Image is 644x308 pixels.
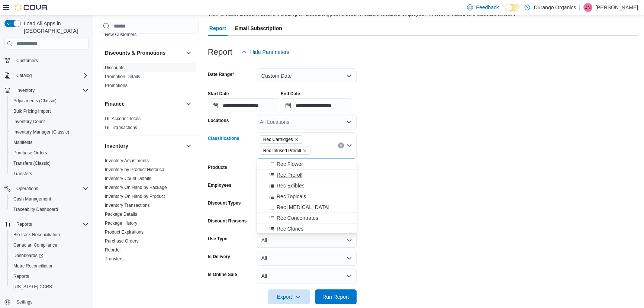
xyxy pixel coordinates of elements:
a: GL Transactions [105,125,137,130]
span: Traceabilty Dashboard [13,206,58,212]
span: Adjustments (Classic) [13,98,57,104]
img: Cova [15,4,48,11]
span: Inventory [16,87,35,93]
button: [US_STATE] CCRS [7,282,91,292]
button: Rec Flower [257,159,357,170]
button: Reports [1,219,91,230]
span: Transfers (Classic) [10,159,88,168]
span: Inventory Manager (Classic) [13,129,69,135]
a: Promotions [105,83,128,88]
span: Rec [MEDICAL_DATA] [277,203,329,211]
a: Inventory Count [10,117,48,126]
a: Canadian Compliance [10,241,60,250]
span: Washington CCRS [10,282,88,291]
button: Bulk Pricing Import [7,106,91,116]
div: Finance [99,114,199,135]
h3: Report [208,48,232,57]
span: JN [585,3,591,12]
span: Inventory On Hand by Package [105,185,167,190]
span: Rec Preroll [277,171,302,179]
p: Durango Organics [534,3,576,12]
a: BioTrack Reconciliation [10,230,63,239]
p: [PERSON_NAME] [595,3,638,12]
span: New Customers [105,32,136,38]
a: Inventory Transactions [105,203,150,208]
button: Traceabilty Dashboard [7,204,91,215]
a: Transfers (Classic) [10,159,54,168]
button: All [257,233,357,248]
span: Transfers [105,256,123,262]
span: Cash Management [10,195,88,203]
button: Run Report [315,289,357,304]
a: Customers [13,56,41,65]
span: Inventory Manager (Classic) [10,128,88,137]
button: Transfers [7,169,91,179]
button: All [257,269,357,283]
a: Settings [13,298,35,307]
label: Use Type [208,236,227,242]
input: Press the down key to open a popover containing a calendar. [281,98,352,113]
button: Metrc Reconciliation [7,261,91,271]
label: Discount Types [208,200,241,206]
span: Inventory Count [10,117,88,126]
button: Custom Date [257,68,357,83]
button: Inventory [184,141,193,150]
span: Rec Flower [277,160,303,168]
h3: Inventory [105,142,128,150]
button: Catalog [1,70,91,81]
div: Jessica Neal [583,3,592,12]
label: Employees [208,182,231,188]
span: Email Subscription [235,21,282,36]
a: Inventory Manager (Classic) [10,128,72,137]
span: Metrc Reconciliation [13,263,54,269]
span: Promotions [105,83,128,89]
button: Rec Clones [257,224,357,234]
span: Inventory Count [13,119,45,125]
span: Bulk Pricing Import [13,108,51,114]
span: Reports [13,220,88,229]
span: Dashboards [10,251,88,260]
a: Metrc Reconciliation [10,262,57,270]
span: Metrc Reconciliation [10,262,88,270]
span: Manifests [10,138,88,147]
button: Finance [105,100,183,108]
button: Clear input [338,142,344,148]
a: Inventory On Hand by Product [105,194,165,199]
span: Product Expirations [105,229,144,235]
label: Is Online Sale [208,272,237,277]
button: Discounts & Promotions [184,48,193,57]
span: Catalog [16,73,32,78]
span: Transfers [10,169,88,178]
a: Dashboards [7,250,91,261]
a: Package Details [105,212,137,217]
a: Dashboards [10,251,46,260]
a: Traceabilty Dashboard [10,205,61,214]
button: Remove Rec Cartridges from selection in this group [294,137,299,142]
a: Package History [105,221,137,226]
a: Manifests [10,138,35,147]
button: Manifests [7,137,91,148]
button: Remove Rec Infused Preroll from selection in this group [303,148,307,153]
a: New Customers [105,32,136,37]
button: Reports [13,220,35,229]
a: Inventory Adjustments [105,158,149,163]
span: Dashboards [13,253,43,259]
span: Settings [13,297,88,307]
a: Reorder [105,247,121,253]
span: Operations [13,184,88,193]
a: Cash Management [10,195,54,203]
input: Press the down key to open a popover containing a calendar. [208,98,279,113]
span: Promotion Details [105,74,140,80]
span: Bulk Pricing Import [10,107,88,116]
button: Customers [1,55,91,66]
span: Rec Topicals [277,193,306,200]
a: Transfers [105,256,123,262]
button: Inventory [1,85,91,96]
button: BioTrack Reconciliation [7,230,91,240]
a: Inventory On Hand by Package [105,185,167,190]
button: Rec Edibles [257,180,357,191]
button: Settings [1,296,91,307]
span: Operations [16,186,38,192]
